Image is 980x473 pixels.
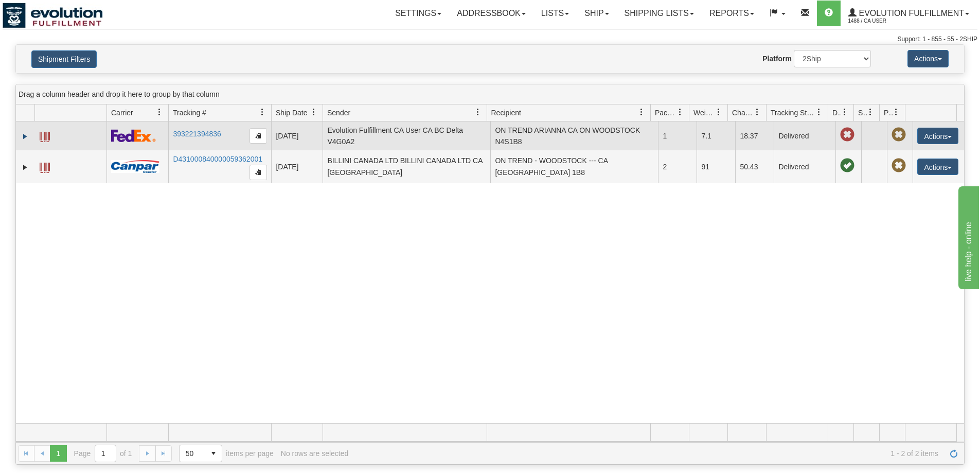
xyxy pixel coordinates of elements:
span: 1488 / CA User [848,16,925,26]
td: Delivered [774,121,835,150]
span: Ship Date [276,108,307,118]
img: 14 - Canpar [111,160,159,173]
a: Ship Date filter column settings [305,103,323,121]
span: Evolution Fulfillment [857,9,964,17]
td: 18.37 [735,121,774,150]
td: BILLINI CANADA LTD BILLINI CANADA LTD CA [GEOGRAPHIC_DATA] [323,150,490,183]
a: Label [40,158,50,174]
a: Reports [702,1,762,26]
span: 1 - 2 of 2 items [355,449,938,458]
span: Late [840,128,854,142]
td: [DATE] [271,150,323,183]
span: Weight [693,108,715,118]
td: 50.43 [735,150,774,183]
span: Pickup Not Assigned [892,128,906,142]
a: Charge filter column settings [749,103,766,121]
span: On time [840,159,854,173]
a: Shipping lists [617,1,702,26]
td: Evolution Fulfillment CA User CA BC Delta V4G0A2 [323,121,490,150]
button: Actions [917,159,958,175]
span: Charge [732,108,754,118]
a: Expand [20,131,30,142]
span: Page sizes drop down [179,445,222,462]
a: D431000840000059362001 [173,155,262,163]
a: Lists [533,1,577,26]
a: Settings [387,1,449,26]
a: Delivery Status filter column settings [836,103,853,121]
a: Refresh [946,445,962,462]
button: Shipment Filters [31,50,97,68]
img: 2 - FedEx Express® [111,129,156,142]
span: Tracking # [173,108,206,118]
span: Pickup Not Assigned [892,159,906,173]
button: Actions [917,128,958,144]
a: Evolution Fulfillment 1488 / CA User [841,1,977,26]
div: grid grouping header [16,84,964,104]
label: Platform [762,54,792,64]
input: Page 1 [95,445,116,462]
span: 50 [186,448,199,459]
a: 393221394836 [173,130,221,138]
a: Weight filter column settings [710,103,727,121]
td: ON TREND ARIANNA CA ON WOODSTOCK N4S1B8 [490,121,658,150]
a: Label [40,127,50,144]
span: Page of 1 [74,445,132,462]
span: Delivery Status [832,108,841,118]
a: Pickup Status filter column settings [887,103,905,121]
a: Tracking # filter column settings [254,103,271,121]
a: Shipment Issues filter column settings [862,103,879,121]
span: select [205,445,222,462]
span: Carrier [111,108,133,118]
span: Page 1 [50,445,66,462]
td: 1 [658,121,697,150]
a: Packages filter column settings [671,103,689,121]
td: ON TREND - WOODSTOCK --- CA [GEOGRAPHIC_DATA] 1B8 [490,150,658,183]
td: Delivered [774,150,835,183]
span: Shipment Issues [858,108,867,118]
a: Recipient filter column settings [633,103,650,121]
td: 91 [697,150,735,183]
a: Ship [577,1,616,26]
span: Sender [327,108,350,118]
td: 2 [658,150,697,183]
span: Pickup Status [884,108,893,118]
div: Support: 1 - 855 - 55 - 2SHIP [3,35,977,44]
a: Sender filter column settings [469,103,487,121]
span: items per page [179,445,274,462]
a: Addressbook [449,1,533,26]
button: Copy to clipboard [250,165,267,180]
a: Expand [20,162,30,172]
span: Recipient [491,108,521,118]
img: logo1488.jpg [3,3,103,28]
button: Copy to clipboard [250,128,267,144]
span: Tracking Status [771,108,815,118]
button: Actions [907,50,949,67]
a: Carrier filter column settings [151,103,168,121]
div: live help - online [8,6,95,19]
td: [DATE] [271,121,323,150]
td: 7.1 [697,121,735,150]
div: No rows are selected [281,449,349,458]
iframe: chat widget [956,184,979,289]
a: Tracking Status filter column settings [810,103,828,121]
span: Packages [655,108,676,118]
